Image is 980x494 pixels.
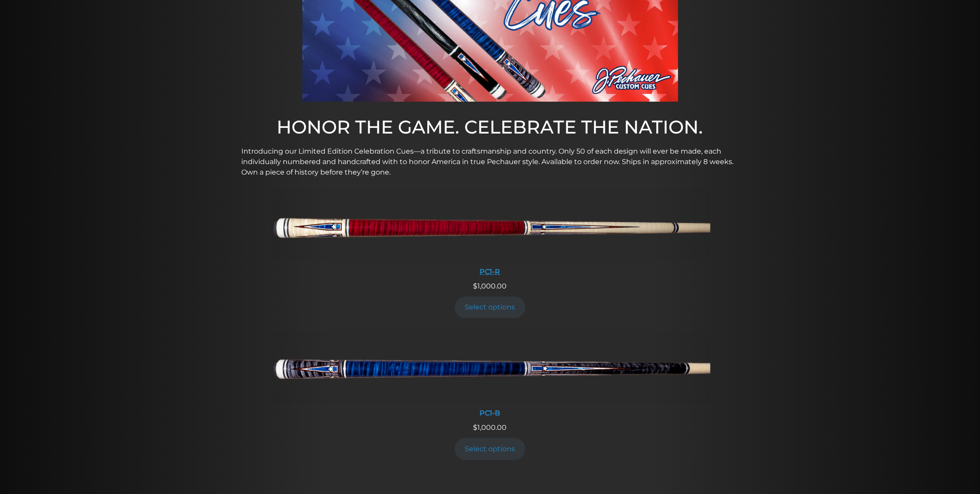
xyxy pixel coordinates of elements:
[241,146,739,178] p: Introducing our Limited Edition Celebration Cues—a tribute to craftsmanship and country. Only 50 ...
[270,409,710,417] div: PC1-B
[270,189,710,281] a: PC1-R PC1-R
[270,330,710,422] a: PC1-B PC1-B
[270,268,710,276] div: PC1-R
[455,438,525,460] a: Add to cart: “PC1-B”
[473,423,507,432] span: 1,000.00
[473,423,478,432] span: $
[473,282,507,290] span: 1,000.00
[473,282,478,290] span: $
[270,330,710,404] img: PC1-B
[270,189,710,262] img: PC1-R
[455,297,525,318] a: Add to cart: “PC1-R”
